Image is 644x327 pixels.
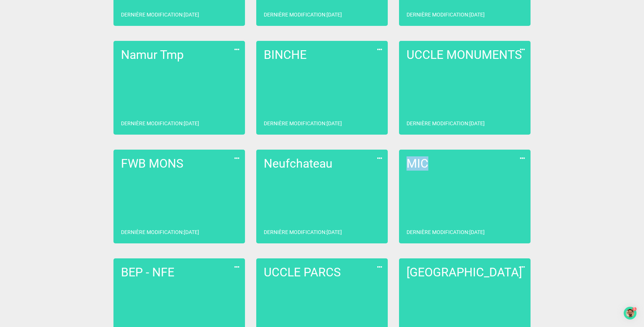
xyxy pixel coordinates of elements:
p: Dernière modification : [DATE] [264,228,342,236]
a: UCCLE MONUMENTSDernière modification:[DATE] [399,41,531,135]
h2: UCCLE PARCS [264,266,380,279]
a: Namur TmpDernière modification:[DATE] [113,41,245,135]
h2: Neufchateau [264,157,380,170]
p: Dernière modification : [DATE] [121,11,199,18]
h2: UCCLE MONUMENTS [407,48,523,61]
a: MICDernière modification:[DATE] [399,150,531,243]
p: Dernière modification : [DATE] [264,120,342,127]
p: Dernière modification : [DATE] [407,11,485,18]
p: Dernière modification : [DATE] [407,228,485,236]
p: Dernière modification : [DATE] [264,11,342,18]
a: NeufchateauDernière modification:[DATE] [256,150,388,243]
p: Dernière modification : [DATE] [121,228,199,236]
h2: [GEOGRAPHIC_DATA] [407,266,523,279]
a: BINCHEDernière modification:[DATE] [256,41,388,135]
h2: FWB MONS [121,157,237,170]
a: FWB MONSDernière modification:[DATE] [113,150,245,243]
h2: BEP - NFE [121,266,237,279]
p: Dernière modification : [DATE] [121,120,199,127]
img: launcher-image-alternative-text [626,309,634,317]
h2: BINCHE [264,48,380,61]
h2: MIC [407,157,523,170]
div: Open Checklist, remaining modules: 5 [624,307,636,319]
div: 5 [632,307,636,311]
p: Dernière modification : [DATE] [407,120,485,127]
button: launcher-image-alternative-text [624,307,636,319]
h2: Namur Tmp [121,48,237,61]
